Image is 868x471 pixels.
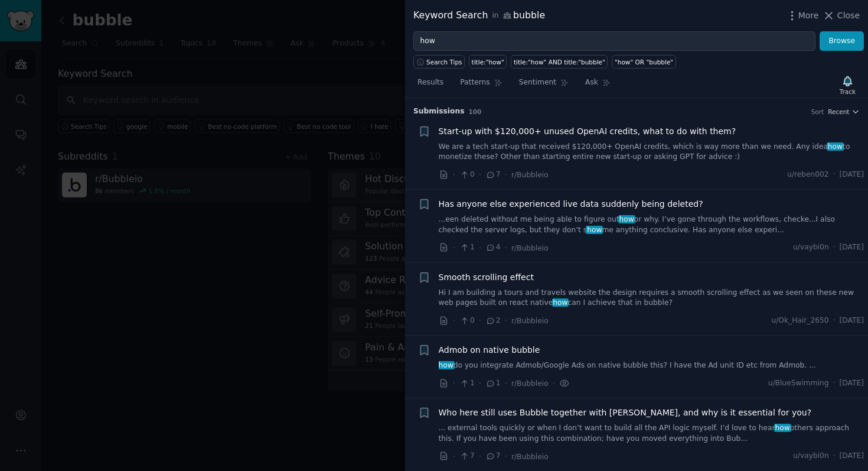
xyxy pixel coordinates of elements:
[586,226,603,234] span: how
[485,451,500,462] span: 7
[840,378,864,389] span: [DATE]
[479,168,481,181] span: ·
[840,87,856,96] div: Track
[615,58,673,66] div: "how" OR "bubble"
[469,108,482,115] span: 100
[833,316,836,326] span: ·
[439,142,864,163] a: We are a tech start-up that received $120,000+ OpenAI credits, which is way more than we need. An...
[505,314,507,327] span: ·
[413,73,448,98] a: Results
[505,242,507,254] span: ·
[439,288,864,308] a: Hi I am building a tours and travels website the design requires a smooth scrolling effect as we ...
[771,316,828,326] span: u/Ok_Hair_2650
[811,108,824,116] div: Sort
[439,423,864,444] a: ... external tools quickly or when I don’t want to build all the API logic myself. I’d love to he...
[828,108,860,116] button: Recent
[840,170,864,180] span: [DATE]
[479,450,481,463] span: ·
[453,168,455,181] span: ·
[823,9,860,22] button: Close
[787,170,829,180] span: u/reben002
[612,55,676,69] a: "how" OR "bubble"
[439,125,736,138] a: Start-up with $120,000+ unused OpenAI credits, what to do with them?
[828,108,849,116] span: Recent
[837,9,860,22] span: Close
[836,73,860,98] button: Track
[479,242,481,254] span: ·
[827,142,844,151] span: how
[459,378,474,389] span: 1
[840,451,864,462] span: [DATE]
[459,170,474,180] span: 0
[511,453,549,461] span: r/Bubbleio
[833,451,836,462] span: ·
[459,242,474,253] span: 1
[768,378,829,389] span: u/BlueSwimming
[511,55,608,69] a: title:"how" AND title:"bubble"
[413,106,465,117] span: Submission s
[439,407,812,419] a: Who here still uses Bubble together with [PERSON_NAME], and why is it essential for you?
[460,77,490,88] span: Patterns
[511,171,549,179] span: r/Bubbleio
[439,271,534,284] a: Smooth scrolling effect
[793,242,829,253] span: u/vaybi0n
[840,242,864,253] span: [DATE]
[453,242,455,254] span: ·
[469,55,507,69] a: title:"how"
[833,378,836,389] span: ·
[511,379,549,388] span: r/Bubbleio
[581,73,615,98] a: Ask
[786,9,819,22] button: More
[413,31,815,51] input: Try a keyword related to your business
[453,377,455,389] span: ·
[505,450,507,463] span: ·
[453,314,455,327] span: ·
[553,377,555,389] span: ·
[459,316,474,326] span: 0
[439,215,864,235] a: ...een deleted without me being able to figure outhowor why. I’ve gone through the workflows, che...
[793,451,829,462] span: u/vaybi0n
[485,170,500,180] span: 7
[413,55,465,69] button: Search Tips
[456,73,506,98] a: Patterns
[585,77,598,88] span: Ask
[439,198,703,210] a: Has anyone else experienced live data suddenly being deleted?
[453,450,455,463] span: ·
[479,314,481,327] span: ·
[472,58,504,66] div: title:"how"
[511,317,549,325] span: r/Bubbleio
[833,170,836,180] span: ·
[485,242,500,253] span: 4
[413,8,545,23] div: Keyword Search bubble
[840,316,864,326] span: [DATE]
[515,73,573,98] a: Sentiment
[438,361,455,369] span: how
[552,298,569,307] span: how
[485,378,500,389] span: 1
[492,11,498,21] span: in
[459,451,474,462] span: 7
[833,242,836,253] span: ·
[511,244,549,252] span: r/Bubbleio
[505,377,507,389] span: ·
[798,9,819,22] span: More
[439,360,864,371] a: howdo you integrate Admob/Google Ads on native bubble this? I have the Ad unit ID etc from Admob....
[774,424,791,432] span: how
[417,77,443,88] span: Results
[505,168,507,181] span: ·
[426,58,462,66] span: Search Tips
[820,31,864,51] button: Browse
[485,316,500,326] span: 2
[479,377,481,389] span: ·
[519,77,556,88] span: Sentiment
[618,215,635,223] span: how
[439,344,540,356] a: Admob on native bubble
[514,58,605,66] div: title:"how" AND title:"bubble"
